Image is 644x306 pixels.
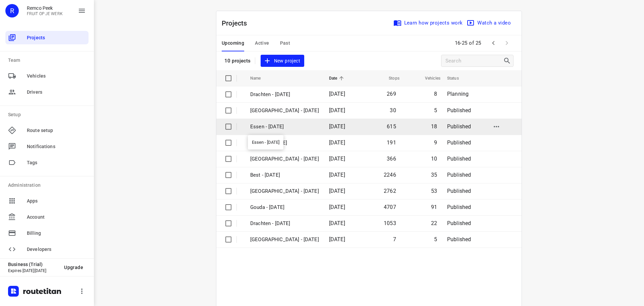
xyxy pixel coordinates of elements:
span: Tags [27,159,86,166]
p: Drachten - Tuesday [250,91,319,98]
p: Setup [8,111,89,118]
span: [DATE] [329,139,345,146]
span: Published [447,123,471,130]
span: [DATE] [329,91,345,97]
span: Planning [447,91,469,97]
span: [DATE] [329,123,345,130]
span: 269 [387,91,396,97]
p: Projects [222,18,253,28]
div: Billing [5,226,89,240]
span: 9 [434,139,437,146]
span: 2762 [384,188,396,194]
span: [DATE] [329,156,345,162]
span: Published [447,188,471,194]
span: [DATE] [329,236,345,243]
p: Administration [8,182,89,189]
span: Published [447,204,471,210]
input: Search projects [445,56,503,66]
span: [DATE] [329,188,345,194]
span: Next Page [500,36,514,50]
span: [DATE] [329,204,345,210]
p: Gemeente Rotterdam - Monday [250,107,319,115]
span: Route setup [27,127,86,134]
span: Billing [27,230,86,237]
span: 7 [393,236,396,243]
span: Past [280,39,290,47]
button: Upgrade [59,261,89,273]
p: Ambius - Monday [250,139,319,147]
span: 615 [387,123,396,130]
span: 91 [431,204,437,210]
span: Stops [380,74,399,82]
span: [DATE] [329,107,345,114]
p: FRUIT OP JE WERK [27,11,63,16]
span: Active [255,39,269,47]
span: [DATE] [329,172,345,178]
span: Vehicles [27,73,86,80]
span: Upgrade [64,265,83,270]
span: Apps [27,198,86,205]
span: 191 [387,139,396,146]
p: Drachten - Monday [250,220,319,227]
div: Vehicles [5,69,89,83]
span: Vehicles [416,74,440,82]
p: Expires [DATE][DATE] [8,268,59,273]
div: Drivers [5,85,89,99]
p: Antwerpen - Monday [250,155,319,163]
div: Apps [5,194,89,208]
span: Published [447,107,471,114]
span: Account [27,214,86,221]
span: 22 [431,220,437,226]
div: Developers [5,243,89,256]
span: 18 [431,123,437,130]
div: Notifications [5,140,89,153]
div: Tags [5,156,89,169]
span: 4707 [384,204,396,210]
span: 5 [434,107,437,114]
p: 10 projects [224,58,251,64]
span: Date [329,74,346,82]
span: Notifications [27,143,86,150]
p: Team [8,57,89,64]
p: Essen - [DATE] [250,123,319,131]
span: Published [447,139,471,146]
span: Projects [27,34,86,41]
div: Account [5,210,89,224]
span: Name [250,74,270,82]
span: Status [447,74,468,82]
span: 366 [387,156,396,162]
span: 35 [431,172,437,178]
p: Gemeente Rotterdam - Thursday [250,236,319,244]
span: Previous Page [487,36,500,50]
span: 16-25 of 25 [452,36,484,50]
div: Route setup [5,124,89,137]
span: 2246 [384,172,396,178]
p: Business (Trial) [8,262,59,267]
div: R [5,4,19,17]
span: Drivers [27,89,86,96]
span: 8 [434,91,437,97]
span: New project [265,57,300,65]
span: 10 [431,156,437,162]
span: [DATE] [329,220,345,226]
span: 1053 [384,220,396,226]
span: 53 [431,188,437,194]
span: Published [447,220,471,226]
p: Best - Monday [250,171,319,179]
div: Search [503,57,513,65]
span: 5 [434,236,437,243]
button: New project [261,55,304,67]
span: Published [447,172,471,178]
span: Published [447,156,471,162]
span: Published [447,236,471,243]
div: Projects [5,31,89,44]
span: Developers [27,246,86,253]
p: Zwolle - Monday [250,187,319,195]
span: 30 [390,107,396,114]
span: Upcoming [222,39,244,47]
p: Gouda - Monday [250,204,319,211]
p: Remco Peek [27,5,63,11]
